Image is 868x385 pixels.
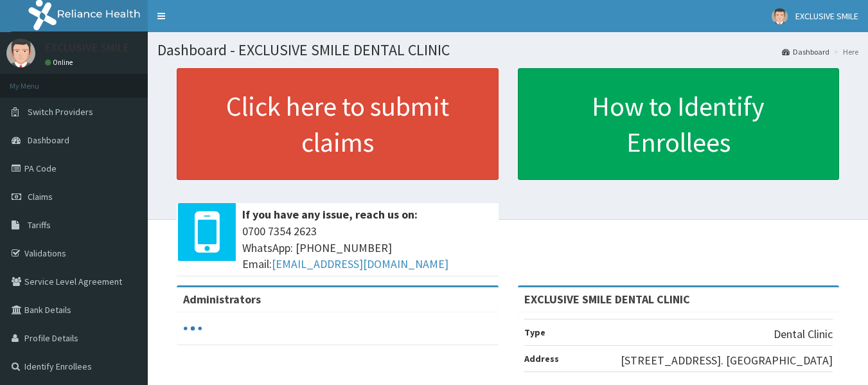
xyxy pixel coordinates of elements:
b: Type [524,327,545,338]
span: Switch Providers [28,106,93,118]
a: [EMAIL_ADDRESS][DOMAIN_NAME] [272,256,448,271]
span: 0700 7354 2623 WhatsApp: [PHONE_NUMBER] Email: [242,223,492,273]
a: How to Identify Enrollees [518,68,840,180]
span: EXCLUSIVE SMILE [795,10,858,22]
b: Administrators [183,292,261,307]
b: Address [524,353,559,364]
img: User Image [772,8,788,24]
h1: Dashboard - EXCLUSIVE SMILE DENTAL CLINIC [157,42,858,58]
p: EXCLUSIVE SMILE [45,42,129,53]
svg: audio-loading [183,319,202,338]
strong: EXCLUSIVE SMILE DENTAL CLINIC [524,292,690,307]
span: Dashboard [28,134,69,146]
span: Tariffs [28,219,51,231]
a: Click here to submit claims [177,68,499,180]
a: Dashboard [782,46,829,57]
b: If you have any issue, reach us on: [242,207,418,222]
span: Claims [28,191,53,202]
p: Dental Clinic [774,326,833,343]
li: Here [831,46,858,57]
img: User Image [6,39,35,67]
p: [STREET_ADDRESS]. [GEOGRAPHIC_DATA] [621,352,833,369]
a: Online [45,58,76,67]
